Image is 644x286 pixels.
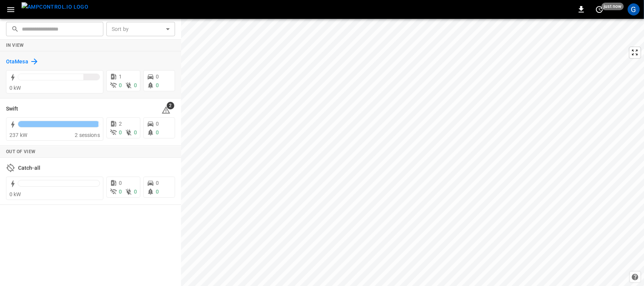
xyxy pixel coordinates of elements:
img: ampcontrol.io logo [22,2,88,12]
span: 0 [119,189,122,195]
span: 0 [119,129,122,135]
span: 237 kW [9,132,27,138]
span: 0 [119,82,122,88]
span: 0 [156,189,159,195]
div: profile-icon [628,3,640,15]
span: 0 [134,82,137,88]
span: 2 [119,121,122,127]
span: 0 [119,180,122,186]
span: just now [602,3,624,10]
span: 0 [134,129,137,135]
span: 0 kW [9,191,21,197]
span: 2 [167,102,174,109]
span: 0 kW [9,85,21,91]
span: 0 [134,189,137,195]
span: 0 [156,121,159,127]
span: 0 [156,129,159,135]
h6: OtaMesa [6,58,28,66]
h6: Swift [6,105,18,113]
h6: Catch-all [18,164,40,172]
strong: Out of View [6,149,35,154]
span: 0 [156,82,159,88]
strong: In View [6,43,24,48]
span: 0 [156,74,159,80]
span: 0 [156,180,159,186]
span: 1 [119,74,122,80]
span: 2 sessions [75,132,100,138]
button: set refresh interval [593,3,606,15]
